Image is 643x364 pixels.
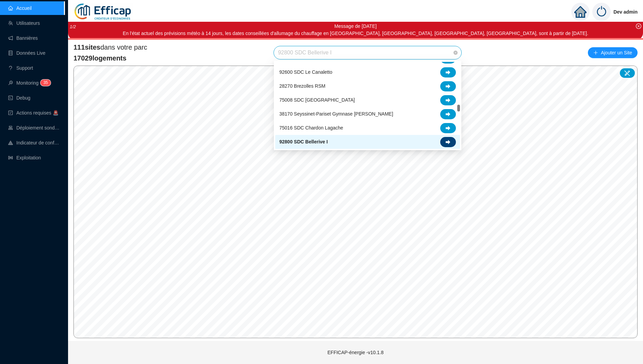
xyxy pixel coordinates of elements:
[279,110,393,118] span: 38170 Seyssinet-Pariset Gymnase [PERSON_NAME]
[8,35,38,41] a: notificationBannières
[8,155,41,160] a: slidersExploitation
[574,6,587,18] span: home
[16,110,59,116] span: Actions requises 🚨
[73,44,100,51] span: 111 sites
[275,107,460,121] div: 38170 Seyssinet-Pariset Gymnase Louis Carrel
[8,140,60,145] a: heat-mapIndicateur de confort
[592,3,611,21] img: power
[8,65,33,71] a: questionSupport
[279,124,343,132] span: 75016 SDC Chardon Lagache
[8,125,60,131] a: clusterDéploiement sondes
[123,23,588,30] div: Message de [DATE]
[279,138,328,145] span: 92800 SDC Bellerive I
[8,110,13,115] span: check-square
[8,95,30,101] a: codeDebug
[601,48,632,57] span: Ajouter un Site
[8,80,49,86] a: monitorMonitoring35
[70,24,76,29] i: 1 / 2
[8,5,32,11] a: homeAccueil
[328,350,384,355] span: EFFICAP-énergie - v10.1.8
[275,135,460,149] div: 92800 SDC Bellerive I
[74,66,638,338] canvas: Map
[40,80,50,86] sup: 35
[593,50,598,55] span: plus
[275,93,460,107] div: 75008 SDC Madrid
[279,83,325,90] span: 28270 Brezolles RSM
[588,47,638,58] button: Ajouter un Site
[73,53,147,63] span: 17029 logements
[8,20,40,26] a: teamUtilisateurs
[636,23,641,29] span: close-circle
[278,46,457,59] span: 92800 SDC Bellerive I
[275,121,460,135] div: 75016 SDC Chardon Lagache
[123,30,588,37] div: En l'état actuel des prévisions météo à 14 jours, les dates conseillées d'allumage du chauffage e...
[43,80,46,85] span: 3
[46,80,48,85] span: 5
[279,69,332,76] span: 92600 SDC Le Canaletto
[73,42,147,52] span: dans votre parc
[275,79,460,93] div: 28270 Brezolles RSM
[454,51,458,55] span: close-circle
[8,50,46,56] a: databaseDonnées Live
[613,1,638,23] span: Dev admin
[275,65,460,79] div: 92600 SDC Le Canaletto
[279,97,355,104] span: 75008 SDC [GEOGRAPHIC_DATA]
